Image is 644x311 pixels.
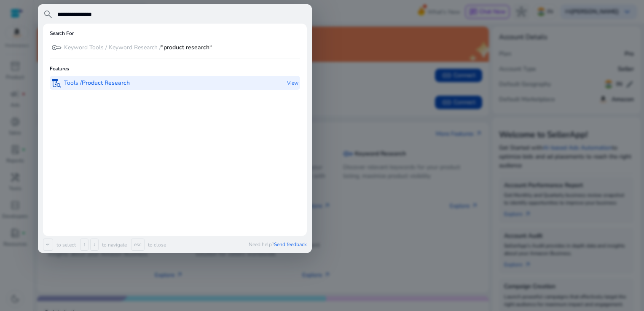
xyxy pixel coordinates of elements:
[82,79,130,87] b: Product Research
[43,9,53,19] span: search
[274,241,307,248] span: Send feedback
[131,239,145,251] span: esc
[64,43,212,52] p: Keyword Tools / Keyword Research /
[249,241,307,248] p: Need help?
[80,239,89,251] span: ↑
[50,30,74,36] h6: Search For
[90,239,99,251] span: ↓
[287,76,298,90] p: View
[146,241,166,248] p: to close
[50,66,69,72] h6: Features
[55,241,76,248] p: to select
[64,79,130,87] p: Tools /
[161,43,212,51] b: “product research“
[51,78,62,88] span: lab_research
[51,43,62,53] span: key
[100,241,127,248] p: to navigate
[43,239,53,251] span: ↵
